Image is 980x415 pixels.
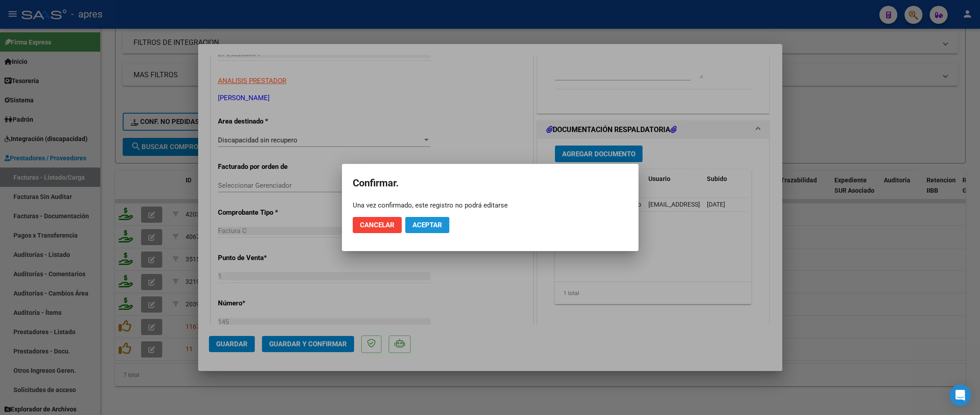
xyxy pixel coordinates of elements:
[353,201,628,210] div: Una vez confirmado, este registro no podrá editarse
[360,221,395,229] span: Cancelar
[949,384,971,406] div: Open Intercom Messenger
[353,217,402,233] button: Cancelar
[353,175,628,192] h2: Confirmar.
[412,221,442,229] span: Aceptar
[405,217,449,233] button: Aceptar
